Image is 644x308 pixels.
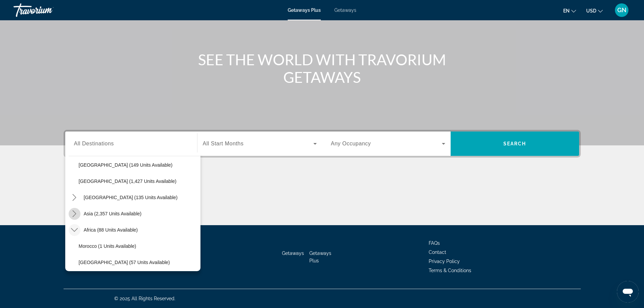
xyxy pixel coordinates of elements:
[331,141,371,146] span: Any Occupancy
[75,256,200,268] button: Select destination: South Africa (57 units available)
[80,224,141,236] button: Select destination: Africa (88 units available)
[69,208,80,220] button: Toggle Asia (2,357 units available) submenu
[429,250,446,255] a: Contact
[563,6,576,16] button: Change language
[75,175,200,187] button: Select destination: Venezuela (1,427 units available)
[617,281,639,303] iframe: Button to launch messaging window
[74,141,114,146] span: All Destinations
[586,6,603,16] button: Change currency
[282,251,304,256] a: Getaways
[429,268,471,273] a: Terms & Conditions
[288,7,321,13] a: Getaways Plus
[69,224,80,236] button: Toggle Africa (88 units available) submenu
[429,259,460,264] a: Privacy Policy
[617,7,626,14] span: GN
[69,192,80,204] button: Toggle Central America (135 units available) submenu
[84,227,138,233] span: Africa (88 units available)
[429,240,440,246] a: FAQs
[586,8,596,14] span: USD
[203,141,244,146] span: All Start Months
[563,8,570,14] span: en
[79,243,136,249] span: Morocco (1 units available)
[195,51,449,86] h1: SEE THE WORLD WITH TRAVORIUM GETAWAYS
[79,179,176,184] span: [GEOGRAPHIC_DATA] (1,427 units available)
[65,132,579,156] div: Search widget
[80,208,145,220] button: Select destination: Asia (2,357 units available)
[613,3,630,17] button: User Menu
[75,159,200,171] button: Select destination: Uruguay (149 units available)
[79,260,170,265] span: [GEOGRAPHIC_DATA] (57 units available)
[503,141,526,146] span: Search
[451,132,579,156] button: Search
[14,1,81,19] a: Travorium
[75,240,200,252] button: Select destination: Morocco (1 units available)
[114,296,175,301] span: © 2025 All Rights Reserved.
[334,7,356,13] a: Getaways
[84,195,178,200] span: [GEOGRAPHIC_DATA] (135 units available)
[79,162,173,168] span: [GEOGRAPHIC_DATA] (149 units available)
[80,191,181,204] button: Select destination: Central America (135 units available)
[84,211,142,216] span: Asia (2,357 units available)
[309,251,331,263] a: Getaways Plus
[74,140,188,148] input: Select destination
[65,152,200,271] div: Destination options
